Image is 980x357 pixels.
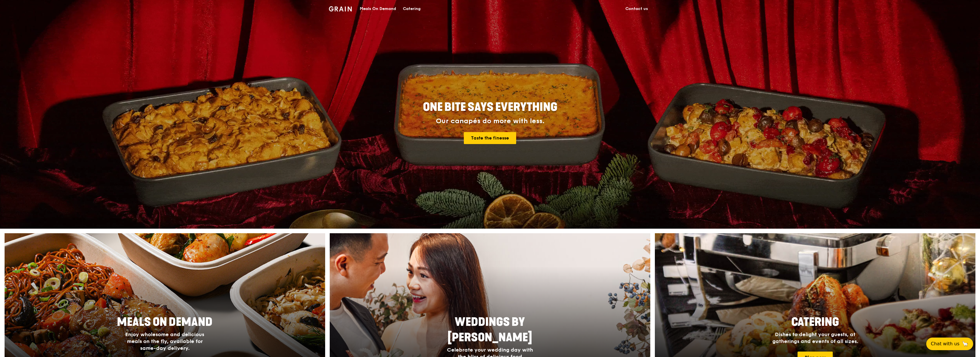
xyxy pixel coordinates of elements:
[329,6,352,11] img: Grain
[403,0,421,17] div: Catering
[931,340,959,347] span: Chat with us
[360,0,396,17] div: Meals On Demand
[387,117,593,125] div: Our canapés do more with less.
[464,132,516,144] a: Taste the finesse
[125,331,204,351] span: Enjoy wholesome and delicious meals on the fly, available for same-day delivery.
[448,315,532,344] span: Weddings by [PERSON_NAME]
[423,100,557,114] span: ONE BITE SAYS EVERYTHING
[399,0,424,17] a: Catering
[772,331,858,344] span: Dishes to delight your guests, at gatherings and events of all sizes.
[962,340,969,347] span: 🦙
[622,0,651,17] a: Contact us
[926,338,973,350] button: Chat with us🦙
[791,315,839,329] span: Catering
[117,315,212,329] span: Meals On Demand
